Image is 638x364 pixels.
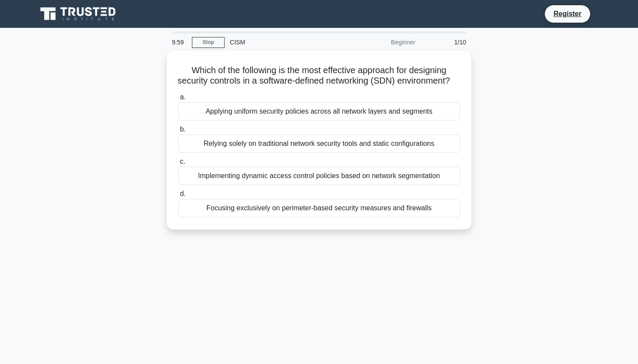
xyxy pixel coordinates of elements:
h5: Which of the following is the most effective approach for designing security controls in a softwa... [177,65,461,87]
div: Relying solely on traditional network security tools and static configurations [178,135,460,153]
span: b. [180,125,185,133]
a: Stop [192,37,225,48]
div: Focusing exclusively on perimeter-based security measures and firewalls [178,199,460,217]
a: Register [548,8,587,19]
span: a. [180,93,185,101]
span: c. [180,158,185,165]
div: CISM [225,34,344,51]
div: Implementing dynamic access control policies based on network segmentation [178,167,460,185]
div: Beginner [344,34,420,51]
span: d. [180,190,185,197]
div: Applying uniform security policies across all network layers and segments [178,102,460,121]
div: 9:59 [167,34,192,51]
div: 1/10 [420,34,471,51]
